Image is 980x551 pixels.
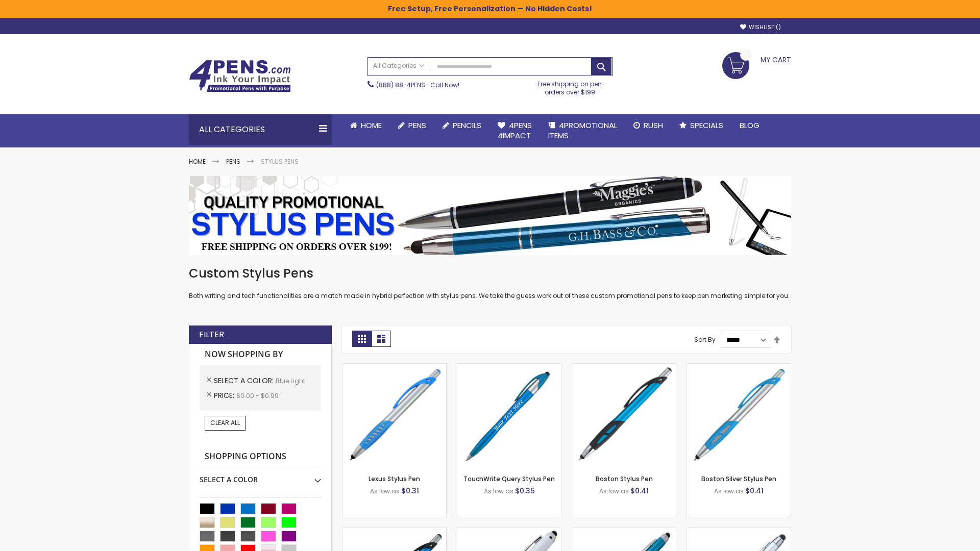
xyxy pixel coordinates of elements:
[498,120,532,141] span: 4Pens 4impact
[401,486,419,496] span: $0.31
[687,528,791,536] a: Silver Cool Grip Stylus Pen-Blue - Light
[701,474,776,483] a: Boston Silver Stylus Pen
[599,487,629,495] span: As low as
[463,474,555,483] a: TouchWrite Query Stylus Pen
[687,364,791,467] img: Boston Silver Stylus Pen-Blue - Light
[210,418,240,427] span: Clear All
[740,120,759,131] span: Blog
[434,114,489,137] a: Pencils
[572,363,676,372] a: Boston Stylus Pen-Blue - Light
[376,81,459,89] span: - Call Now!
[214,390,236,400] span: Price
[527,76,613,96] div: Free shipping on pen orders over $199
[740,23,781,31] a: Wishlist
[453,120,481,131] span: Pencils
[671,114,731,137] a: Specials
[484,487,513,495] span: As low as
[276,377,305,385] span: Blue Light
[352,331,372,347] strong: Grid
[373,62,424,70] span: All Categories
[200,467,321,485] div: Select A Color
[236,391,279,400] span: $0.00 - $0.99
[745,486,764,496] span: $0.41
[376,81,425,89] a: (888) 88-4PENS
[690,120,723,131] span: Specials
[630,486,649,496] span: $0.41
[189,157,206,166] a: Home
[731,114,768,137] a: Blog
[369,474,420,483] a: Lexus Stylus Pen
[342,364,446,467] img: Lexus Stylus Pen-Blue - Light
[370,487,400,495] span: As low as
[548,120,617,141] span: 4PROMOTIONAL ITEMS
[687,363,791,372] a: Boston Silver Stylus Pen-Blue - Light
[200,344,321,365] strong: Now Shopping by
[644,120,663,131] span: Rush
[572,364,676,467] img: Boston Stylus Pen-Blue - Light
[342,528,446,536] a: Lexus Metallic Stylus Pen-Blue - Light
[408,120,426,131] span: Pens
[189,265,791,282] h1: Custom Stylus Pens
[457,363,561,372] a: TouchWrite Query Stylus Pen-Blue Light
[390,114,434,137] a: Pens
[342,114,390,137] a: Home
[361,120,382,131] span: Home
[457,528,561,536] a: Kimberly Logo Stylus Pens-LT-Blue
[214,375,276,386] span: Select A Color
[489,114,540,147] a: 4Pens4impact
[189,60,291,92] img: 4Pens Custom Pens and Promotional Products
[189,265,791,300] div: Both writing and tech functionalities are a match made in hybrid perfection with stylus pens. We ...
[515,486,535,496] span: $0.35
[226,157,240,166] a: Pens
[625,114,671,137] a: Rush
[457,364,561,467] img: TouchWrite Query Stylus Pen-Blue Light
[205,416,246,430] a: Clear All
[189,176,791,255] img: Stylus Pens
[189,114,332,145] div: All Categories
[540,114,625,147] a: 4PROMOTIONALITEMS
[200,446,321,468] strong: Shopping Options
[342,363,446,372] a: Lexus Stylus Pen-Blue - Light
[714,487,744,495] span: As low as
[261,157,299,166] strong: Stylus Pens
[596,474,653,483] a: Boston Stylus Pen
[368,58,429,74] a: All Categories
[572,528,676,536] a: Lory Metallic Stylus Pen-Blue - Light
[199,329,224,340] strong: Filter
[694,335,716,344] label: Sort By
